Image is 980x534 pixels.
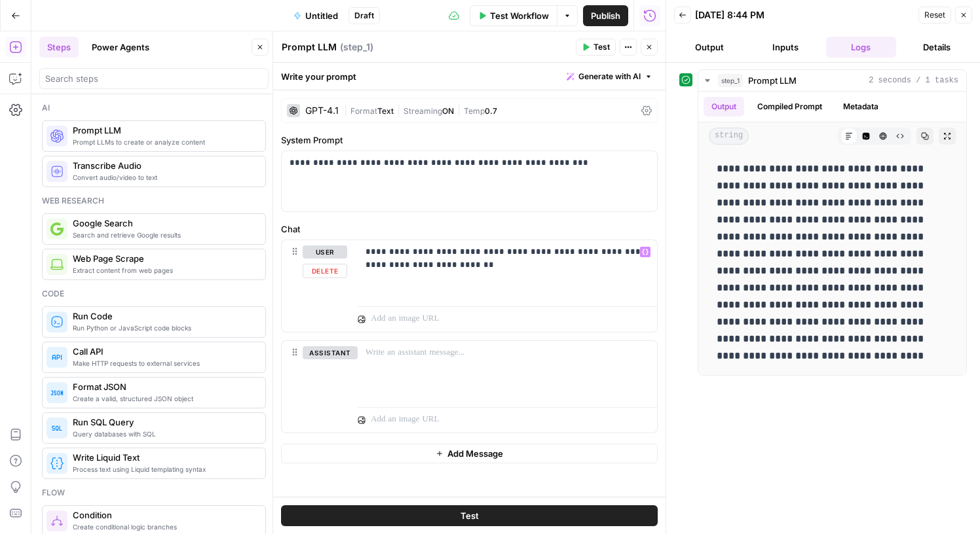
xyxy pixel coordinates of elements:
[281,505,658,526] button: Test
[561,68,658,85] button: Generate with AI
[490,9,549,22] span: Test Workflow
[73,393,255,404] span: Create a valid, structured JSON object
[42,102,266,114] div: Ai
[282,41,337,54] textarea: Prompt LLM
[464,106,485,116] span: Temp
[305,106,339,115] div: GPT-4.1
[73,508,255,522] span: Condition
[354,10,374,22] span: Draft
[73,380,255,393] span: Format JSON
[869,75,958,86] span: 2 seconds / 1 tasks
[576,39,616,56] button: Test
[591,9,620,22] span: Publish
[594,41,610,53] span: Test
[485,106,497,116] span: 0.7
[42,195,266,207] div: Web research
[447,447,503,460] span: Add Message
[709,128,749,145] span: string
[750,37,821,58] button: Inputs
[84,37,157,58] button: Power Agents
[303,245,347,258] button: user
[39,37,79,58] button: Steps
[704,97,744,116] button: Output
[578,71,641,82] span: Generate with AI
[73,451,255,464] span: Write Liquid Text
[282,240,347,332] div: userDelete
[404,106,442,116] span: Streaming
[286,5,346,26] button: Untitled
[901,37,972,58] button: Details
[73,159,255,172] span: Transcribe Audio
[281,222,658,236] label: Chat
[73,345,255,358] span: Call API
[340,41,373,54] span: ( step_1 )
[454,103,464,116] span: |
[73,137,255,147] span: Prompt LLMs to create or analyze content
[674,37,745,58] button: Output
[73,522,255,532] span: Create conditional logic branches
[273,63,666,90] div: Write your prompt
[377,106,394,116] span: Text
[350,106,377,116] span: Format
[305,9,338,22] span: Untitled
[281,133,658,147] label: System Prompt
[45,72,263,85] input: Search steps
[73,124,255,137] span: Prompt LLM
[924,9,945,21] span: Reset
[344,103,350,116] span: |
[698,92,966,375] div: 2 seconds / 1 tasks
[303,264,347,278] button: Delete
[42,288,266,300] div: Code
[73,429,255,439] span: Query databases with SQL
[442,106,454,116] span: ON
[470,5,557,26] button: Test Workflow
[73,265,255,276] span: Extract content from web pages
[749,97,830,116] button: Compiled Prompt
[461,509,479,522] span: Test
[73,416,255,429] span: Run SQL Query
[826,37,897,58] button: Logs
[281,444,658,463] button: Add Message
[718,74,743,87] span: step_1
[73,172,255,183] span: Convert audio/video to text
[73,323,255,333] span: Run Python or JavaScript code blocks
[748,74,797,87] span: Prompt LLM
[42,487,266,499] div: Flow
[73,358,255,368] span: Make HTTP requests to external services
[73,230,255,240] span: Search and retrieve Google results
[73,464,255,474] span: Process text using Liquid templating syntax
[918,7,951,24] button: Reset
[303,346,358,359] button: assistant
[73,252,255,265] span: Web Page Scrape
[698,70,966,91] button: 2 seconds / 1 tasks
[282,341,347,433] div: assistant
[73,217,255,230] span: Google Search
[394,103,404,116] span: |
[583,5,628,26] button: Publish
[73,310,255,323] span: Run Code
[835,97,886,116] button: Metadata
